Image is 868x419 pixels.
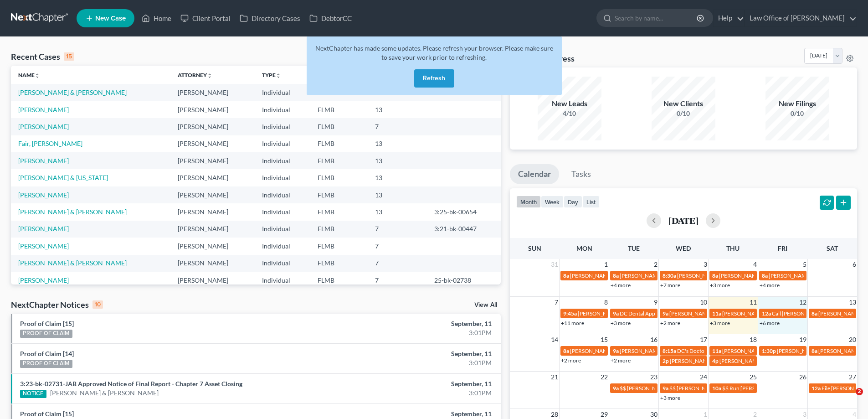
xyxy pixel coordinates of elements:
td: FLMB [310,272,368,289]
span: DC's Doctors Appt - Annual Physical [677,347,763,354]
td: [PERSON_NAME] [170,255,255,272]
span: 6 [852,259,857,270]
td: FLMB [310,255,368,272]
a: Attorneyunfold_more [178,72,212,78]
span: 10 [699,297,708,308]
span: [PERSON_NAME] coming in for 341 [578,310,663,317]
span: 8a [563,272,569,279]
div: PROOF OF CLAIM [20,330,72,338]
td: 13 [368,152,427,169]
span: Call [PERSON_NAME] [772,310,825,317]
a: View All [474,302,497,308]
span: 12 [798,297,807,308]
a: +4 more [760,282,780,289]
div: NextChapter Notices [11,299,103,310]
td: 7 [368,238,427,254]
div: 3:01PM [340,328,492,337]
a: Proof of Claim [15] [20,410,74,418]
td: 3:25-bk-00654 [427,203,501,220]
span: 15 [600,334,609,345]
span: 4 [752,259,758,270]
td: [PERSON_NAME] [170,272,255,289]
td: 13 [368,135,427,152]
a: Nameunfold_more [18,72,40,78]
span: NextChapter has made some updates. Please refresh your browser. Please make sure to save your wor... [315,44,553,61]
a: +2 more [611,357,631,364]
span: Fri [778,244,787,252]
td: 25-bk-02738 [427,272,501,289]
div: 15 [64,52,74,61]
td: FLMB [310,152,368,169]
span: 13 [848,297,857,308]
span: 11 [749,297,758,308]
a: [PERSON_NAME] & [PERSON_NAME] [18,208,127,216]
i: unfold_more [276,73,281,78]
span: 1 [603,259,609,270]
td: [PERSON_NAME] [170,152,255,169]
td: Individual [255,118,310,135]
span: 7 [554,297,559,308]
td: [PERSON_NAME] [170,203,255,220]
a: +4 more [611,282,631,289]
button: week [541,196,564,208]
a: Help [714,10,744,26]
span: 1:30p [762,347,776,354]
a: +3 more [660,394,680,401]
span: 11a [712,347,721,354]
i: unfold_more [207,73,212,78]
span: 8a [563,347,569,354]
span: 17 [699,334,708,345]
span: 3 [703,259,708,270]
a: +3 more [710,282,730,289]
a: [PERSON_NAME] & [US_STATE] [18,174,108,181]
a: +6 more [760,320,780,326]
span: [PERSON_NAME] [PHONE_NUMBER] [620,347,712,354]
td: Individual [255,255,310,272]
span: 8a [812,310,817,317]
div: 3:01PM [340,388,492,398]
span: $$ [PERSON_NAME] last payment? [620,385,703,392]
span: 12a [812,385,821,392]
span: 11a [712,310,721,317]
a: +2 more [660,320,680,326]
td: 7 [368,272,427,289]
input: Search by name... [615,10,698,26]
td: FLMB [310,118,368,135]
div: Recent Cases [11,51,74,62]
td: [PERSON_NAME] [170,101,255,118]
div: September, 11 [340,409,492,419]
span: $$ Run [PERSON_NAME] payment $400 [722,385,819,392]
td: Individual [255,203,310,220]
span: Mon [576,244,592,252]
iframe: Intercom live chat [837,388,859,410]
span: 27 [848,372,857,383]
i: unfold_more [35,73,40,78]
a: [PERSON_NAME] [18,276,69,284]
td: FLMB [310,101,368,118]
a: +3 more [710,320,730,326]
a: DebtorCC [305,10,356,26]
span: Sat [827,244,838,252]
span: [PERSON_NAME] [PHONE_NUMBER] [719,272,811,279]
button: Refresh [414,69,454,88]
div: September, 11 [340,379,492,388]
span: 2 [653,259,658,270]
td: Individual [255,101,310,118]
span: 16 [649,334,658,345]
div: 3:01PM [340,358,492,367]
span: 31 [550,259,559,270]
a: 3:23-bk-02731-JAB Approved Notice of Final Report - Chapter 7 Asset Closing [20,380,242,388]
td: FLMB [310,186,368,203]
span: New Case [95,15,126,22]
span: [PERSON_NAME]??? [818,310,868,317]
td: 13 [368,186,427,203]
td: Individual [255,152,310,169]
span: 9a [663,385,668,392]
span: 9:45a [563,310,577,317]
span: 26 [798,372,807,383]
span: $$ [PERSON_NAME] owes a check $375.00 [669,385,773,392]
div: New Filings [765,98,829,109]
span: 9a [613,347,619,354]
a: +7 more [660,282,680,289]
span: 8:15a [663,347,676,354]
